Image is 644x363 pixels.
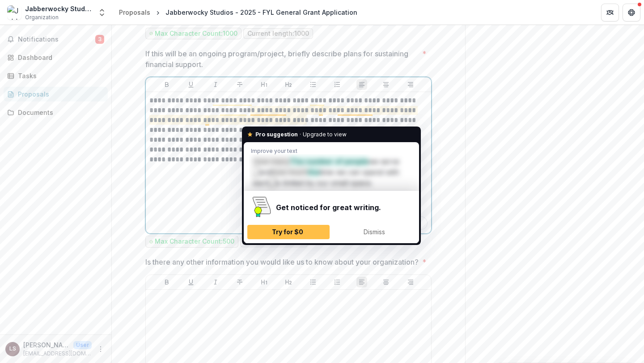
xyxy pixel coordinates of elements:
[308,277,318,287] button: Bullet List
[23,340,70,350] p: [PERSON_NAME]
[332,277,343,287] button: Ordered List
[186,79,196,90] button: Underline
[23,350,92,358] p: [EMAIL_ADDRESS][DOMAIN_NAME]
[115,6,154,19] a: Proposals
[259,277,270,287] button: Heading 1
[234,277,245,287] button: Strike
[145,48,419,70] p: If this will be an ongoing program/project, briefly describe plans for sustaining financial support.
[4,105,108,120] a: Documents
[332,79,343,90] button: Ordered List
[283,277,294,287] button: Heading 2
[7,5,21,20] img: Jabberwocky Studios
[25,4,92,13] div: Jabberwocky Studios
[149,96,428,230] div: To enrich screen reader interactions, please activate Accessibility in Grammarly extension settings
[381,277,391,287] button: Align Center
[405,277,416,287] button: Align Right
[119,8,150,17] div: Proposals
[161,277,172,287] button: Bold
[95,344,106,355] button: More
[259,79,270,90] button: Heading 1
[356,277,367,287] button: Align Left
[96,4,108,21] button: Open entity switcher
[210,277,221,287] button: Italicize
[308,79,318,90] button: Bullet List
[405,79,416,90] button: Align Right
[623,4,640,21] button: Get Help
[247,30,309,38] p: Current length: 1000
[18,71,101,80] div: Tasks
[155,30,237,38] p: Max Character Count: 1000
[18,36,95,43] span: Notifications
[234,79,245,90] button: Strike
[283,79,294,90] button: Heading 2
[4,32,108,46] button: Notifications3
[9,346,16,352] div: Linda Schust
[356,79,367,90] button: Align Left
[4,68,108,83] a: Tasks
[18,108,101,117] div: Documents
[18,53,101,62] div: Dashboard
[4,87,108,101] a: Proposals
[145,257,419,267] p: Is there any other information you would like us to know about your organization?
[115,6,361,19] nav: breadcrumb
[601,4,619,21] button: Partners
[4,50,108,65] a: Dashboard
[161,79,172,90] button: Bold
[73,341,92,349] p: User
[381,79,391,90] button: Align Center
[155,238,234,245] p: Max Character Count: 500
[210,79,221,90] button: Italicize
[25,13,59,21] span: Organization
[186,277,196,287] button: Underline
[165,8,357,17] div: Jabberwocky Studios - 2025 - FYL General Grant Application
[95,35,104,44] span: 3
[18,89,101,99] div: Proposals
